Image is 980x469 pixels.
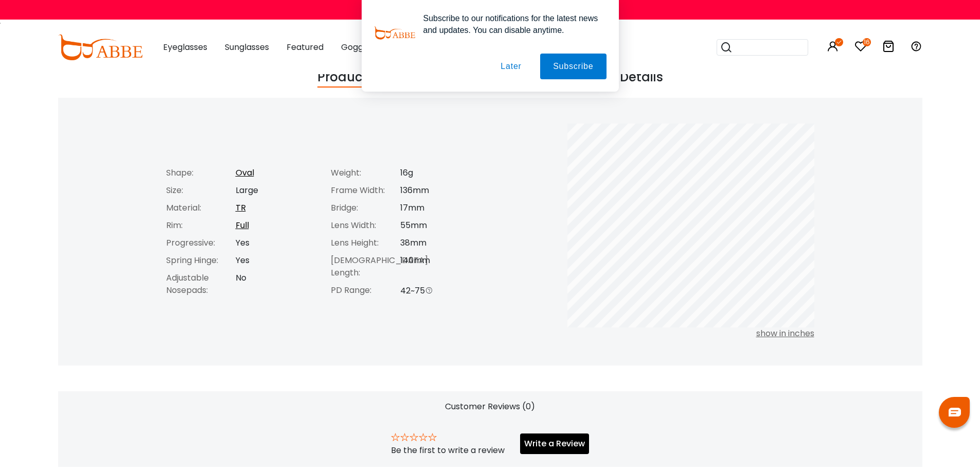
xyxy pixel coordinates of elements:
div: Progressive: [166,237,236,249]
div: 38mm [400,237,485,249]
div: No [236,272,320,297]
div: 42~75 [400,284,485,297]
div: 136mm [400,184,485,197]
div: Subscribe to our notifications for the latest news and updates. You can disable anytime. [415,12,607,36]
button: Later [488,54,534,79]
div: Spring Hinge: [166,254,236,267]
div: show in inches [567,327,814,340]
div: 17mm [400,202,485,214]
div: Rim: [166,219,236,232]
a: TR [236,202,246,214]
div: Lens Height: [331,237,400,249]
div: Bridge: [331,202,400,214]
div: 55mm [400,219,485,232]
a: Oval [236,167,254,179]
button: Write a Review [520,433,589,454]
div: Size: [166,184,236,197]
button: Subscribe [540,54,606,79]
div: 16g [400,167,485,179]
div: Be the first to write a review [391,444,505,457]
div: Shape: [166,167,236,179]
img: notification icon [374,12,415,54]
div: Lens Width: [331,219,400,232]
i: PD Range Message [425,286,433,294]
div: Large [236,184,320,197]
div: Weight: [331,167,400,179]
div: Yes [236,237,320,249]
div: Adjustable Nosepads: [166,272,236,297]
img: chat [949,408,961,416]
div: PD Range: [331,284,400,297]
div: 140mm [400,254,485,279]
div: Frame Width: [331,184,400,197]
div: [DEMOGRAPHIC_DATA] Length: [331,254,400,279]
a: Full [236,219,249,231]
h2: Customer Reviews (0) [58,402,922,411]
div: Material: [166,202,236,214]
div: Yes [236,254,320,267]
